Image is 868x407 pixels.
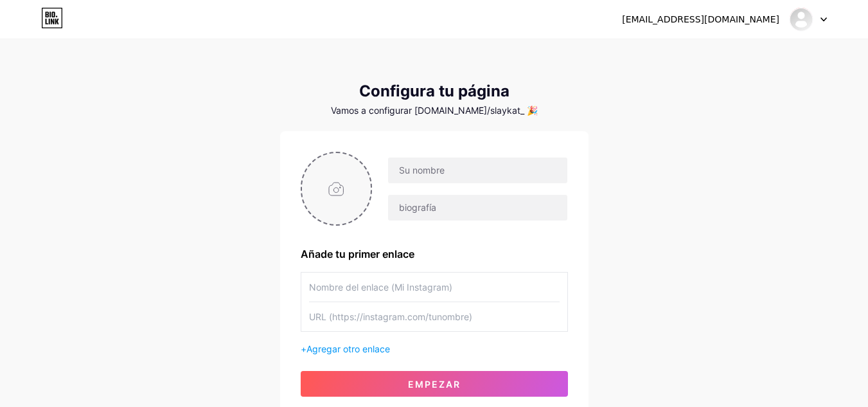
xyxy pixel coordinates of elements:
[622,14,779,24] font: [EMAIL_ADDRESS][DOMAIN_NAME]
[306,343,390,354] font: Agregar otro enlace
[331,105,538,116] font: Vamos a configurar [DOMAIN_NAME]/slaykat_ 🎉
[408,379,461,390] font: Empezar
[301,248,414,260] font: Añade tu primer enlace
[309,302,560,331] input: URL (https://instagram.com/tunombre)
[388,195,567,221] input: biografía
[309,273,560,302] input: Nombre del enlace (Mi Instagram)
[301,343,306,354] font: +
[301,371,568,397] button: Empezar
[789,7,813,32] img: slaykat_
[388,158,567,183] input: Su nombre
[359,82,509,100] font: Configura tu página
